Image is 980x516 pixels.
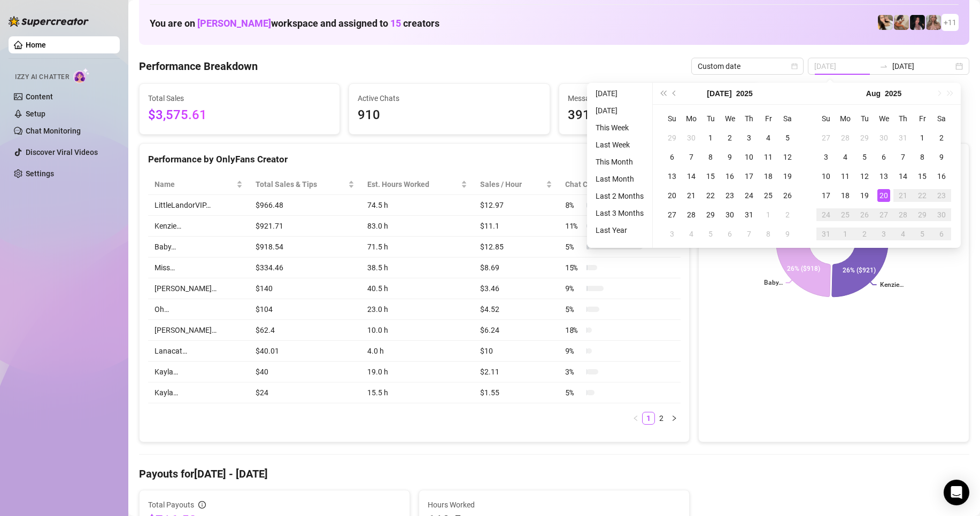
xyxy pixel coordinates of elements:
[858,170,871,183] div: 12
[892,60,953,72] input: End date
[249,216,361,237] td: $921.71
[743,189,755,202] div: 24
[629,412,642,425] li: Previous Page
[148,216,249,237] td: Kenzie…
[358,105,541,126] span: 910
[836,224,855,244] td: 2025-09-01
[720,128,739,147] td: 2025-07-02
[565,366,582,378] span: 3 %
[897,131,909,144] div: 31
[743,228,755,240] div: 7
[893,224,913,244] td: 2025-09-04
[249,299,361,320] td: $104
[662,224,682,244] td: 2025-08-03
[816,167,836,186] td: 2025-08-10
[893,147,913,167] td: 2025-08-07
[877,170,890,183] div: 13
[759,186,778,205] td: 2025-07-25
[668,412,681,425] button: right
[701,224,720,244] td: 2025-08-05
[707,83,731,104] button: Choose a month
[935,228,948,240] div: 6
[666,189,678,202] div: 20
[839,151,852,163] div: 4
[743,151,755,163] div: 10
[565,199,582,211] span: 8 %
[723,131,736,144] div: 2
[249,362,361,382] td: $40
[249,237,361,257] td: $918.54
[720,205,739,224] td: 2025-07-30
[839,131,852,144] div: 28
[839,208,852,221] div: 25
[878,15,893,30] img: Avry (@avryjennerfree)
[944,17,956,28] span: + 11
[778,224,797,244] td: 2025-08-09
[874,128,893,147] td: 2025-07-30
[781,131,794,144] div: 5
[816,109,836,128] th: Su
[361,341,474,362] td: 4.0 h
[685,228,698,240] div: 4
[897,170,909,183] div: 14
[565,324,582,336] span: 18 %
[743,208,755,221] div: 31
[877,151,890,163] div: 6
[701,167,720,186] td: 2025-07-15
[148,257,249,278] td: Miss…
[591,138,648,151] li: Last Week
[762,208,775,221] div: 1
[839,228,852,240] div: 1
[249,341,361,362] td: $40.01
[474,257,559,278] td: $8.69
[778,147,797,167] td: 2025-07-12
[820,170,832,183] div: 10
[662,205,682,224] td: 2025-07-27
[682,109,701,128] th: Mo
[836,109,855,128] th: Mo
[836,186,855,205] td: 2025-08-18
[148,237,249,257] td: Baby…
[361,320,474,341] td: 10.0 h
[781,151,794,163] div: 12
[759,128,778,147] td: 2025-07-04
[874,205,893,224] td: 2025-08-27
[662,109,682,128] th: Su
[759,224,778,244] td: 2025-08-08
[361,257,474,278] td: 38.5 h
[874,167,893,186] td: 2025-08-13
[666,170,678,183] div: 13
[932,186,951,205] td: 2025-08-23
[361,362,474,382] td: 19.0 h
[762,131,775,144] div: 4
[139,59,258,74] h4: Performance Breakdown
[148,105,331,126] span: $3,575.61
[565,387,582,398] span: 5 %
[858,189,871,202] div: 19
[148,382,249,403] td: Kayla…
[820,208,832,221] div: 24
[913,205,932,224] td: 2025-08-29
[778,167,797,186] td: 2025-07-19
[704,189,717,202] div: 22
[701,109,720,128] th: Tu
[256,178,346,190] span: Total Sales & Tips
[591,173,648,185] li: Last Month
[685,170,698,183] div: 14
[932,109,951,128] th: Sa
[480,178,544,190] span: Sales / Hour
[916,189,929,202] div: 22
[704,228,717,240] div: 5
[150,18,439,29] h1: You are on workspace and assigned to creators
[762,170,775,183] div: 18
[913,167,932,186] td: 2025-08-15
[820,228,832,240] div: 31
[874,224,893,244] td: 2025-09-03
[662,167,682,186] td: 2025-07-13
[816,186,836,205] td: 2025-08-17
[897,208,909,221] div: 28
[474,216,559,237] td: $11.1
[935,151,948,163] div: 9
[855,109,874,128] th: Tu
[739,224,759,244] td: 2025-08-07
